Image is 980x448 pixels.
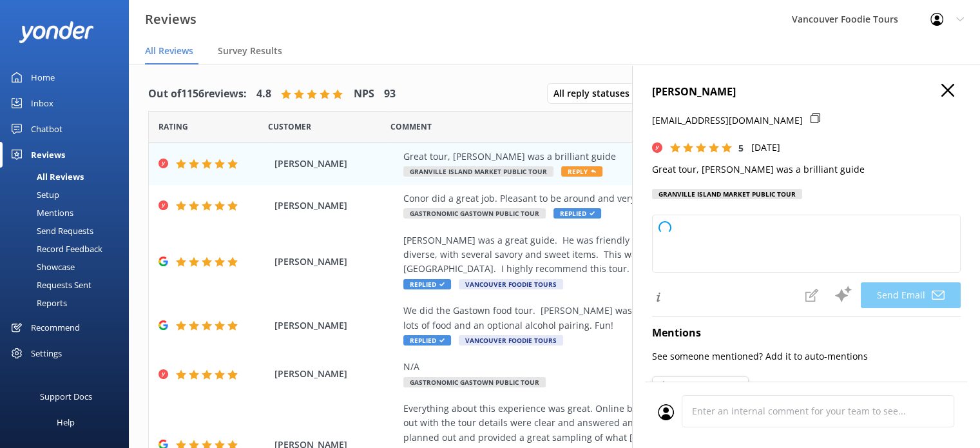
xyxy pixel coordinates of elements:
img: yonder-white-logo.png [19,21,93,43]
span: Granville Island Market Public Tour [403,166,553,177]
div: Showcase [8,258,75,276]
span: [PERSON_NAME] [274,199,397,213]
div: Reviews [31,142,65,168]
div: Great tour, [PERSON_NAME] was a brilliant guide [403,150,873,164]
div: Conor did a great job. Pleasant to be around and very knowledgeable [403,191,873,206]
a: All Reviews [8,168,129,186]
span: Replied [553,208,601,219]
span: All reply statuses [553,86,637,101]
button: Close [941,84,954,98]
span: Gastronomic Gastown Public Tour [403,208,546,219]
button: Team Mentions [652,376,749,396]
span: Vancouver Foodie Tours [459,335,563,346]
div: Inbox [31,90,53,116]
span: [PERSON_NAME] [274,367,397,381]
div: Setup [8,186,59,204]
p: [EMAIL_ADDRESS][DOMAIN_NAME] [652,113,803,128]
span: Reply [561,166,602,177]
span: [PERSON_NAME] [274,318,397,333]
span: 5 [738,142,744,154]
span: Gastronomic Gastown Public Tour [403,377,546,387]
div: Help [57,409,75,435]
div: Settings [31,340,62,366]
a: Mentions [8,204,129,222]
a: Requests Sent [8,276,129,294]
div: We did the Gastown food tour. [PERSON_NAME] was a great tour guide. It was an enjoyable 3 hours w... [403,304,873,333]
span: Replied [403,279,451,289]
span: [PERSON_NAME] [274,255,397,269]
span: Replied [403,335,451,346]
div: N/A [403,360,873,374]
div: Mentions [8,204,73,222]
p: See someone mentioned? Add it to auto-mentions [652,349,961,364]
div: Granville Island Market Public Tour [652,189,802,199]
a: Send Requests [8,222,129,240]
div: [PERSON_NAME] was a great guide. He was friendly and knowledgeable. The food was excellent and qu... [403,233,873,277]
div: Requests Sent [8,276,91,294]
p: [DATE] [751,141,780,155]
div: Reports [8,294,67,312]
h4: 93 [384,86,396,102]
span: Date [268,121,311,133]
span: Survey Results [218,44,282,57]
div: Support Docs [40,384,92,409]
img: user_profile.svg [658,404,674,420]
div: Send Requests [8,222,93,240]
a: Setup [8,186,129,204]
span: Date [159,121,188,133]
div: All Reviews [8,168,84,186]
p: Great tour, [PERSON_NAME] was a brilliant guide [652,162,961,177]
div: Home [31,64,55,90]
h4: NPS [354,86,374,102]
span: Vancouver Foodie Tours [459,279,563,289]
h4: Mentions [652,325,961,342]
a: Showcase [8,258,129,276]
div: Recommend [31,315,80,340]
a: Reports [8,294,129,312]
span: All Reviews [145,44,193,57]
h3: Reviews [145,9,197,30]
h4: Out of 1156 reviews: [148,86,247,102]
a: Record Feedback [8,240,129,258]
div: Chatbot [31,116,62,142]
h4: [PERSON_NAME] [652,84,961,101]
span: Question [390,121,432,133]
div: Record Feedback [8,240,102,258]
span: [PERSON_NAME] [274,157,397,171]
h4: 4.8 [256,86,271,102]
